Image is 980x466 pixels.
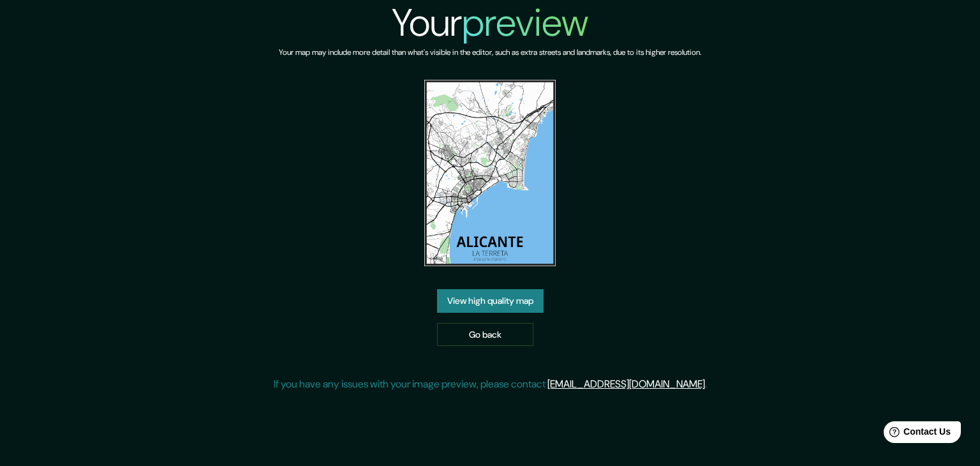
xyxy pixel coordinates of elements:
iframe: Help widget launcher [866,416,966,452]
img: created-map-preview [424,80,556,266]
a: View high quality map [437,289,544,313]
a: Go back [437,323,533,347]
a: [EMAIL_ADDRESS][DOMAIN_NAME] [547,377,705,391]
h6: Your map may include more detail than what's visible in the editor, such as extra streets and lan... [279,46,701,59]
p: If you have any issues with your image preview, please contact . [274,377,707,392]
